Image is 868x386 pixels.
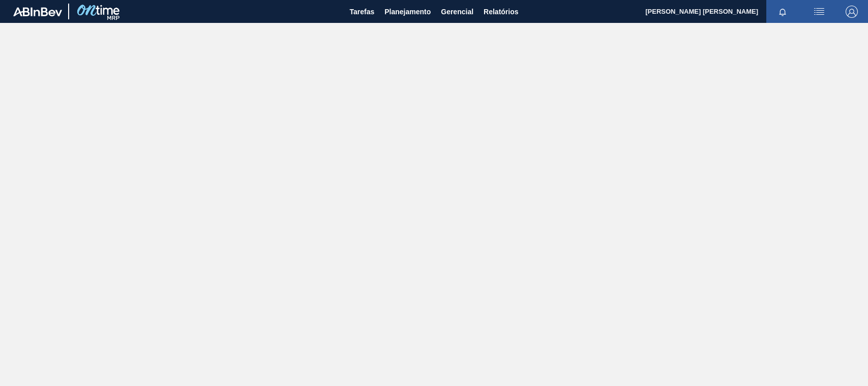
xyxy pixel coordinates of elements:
[484,6,518,18] span: Relatórios
[349,6,374,18] span: Tarefas
[846,6,858,18] img: Logout
[441,6,473,18] span: Gerencial
[766,5,799,19] button: Notificações
[13,7,62,16] img: TNhmsLtSVTkK8tSr43FrP2fwEKptu5GPRR3wAAAABJRU5ErkJggg==
[813,6,825,18] img: userActions
[384,6,431,18] span: Planejamento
